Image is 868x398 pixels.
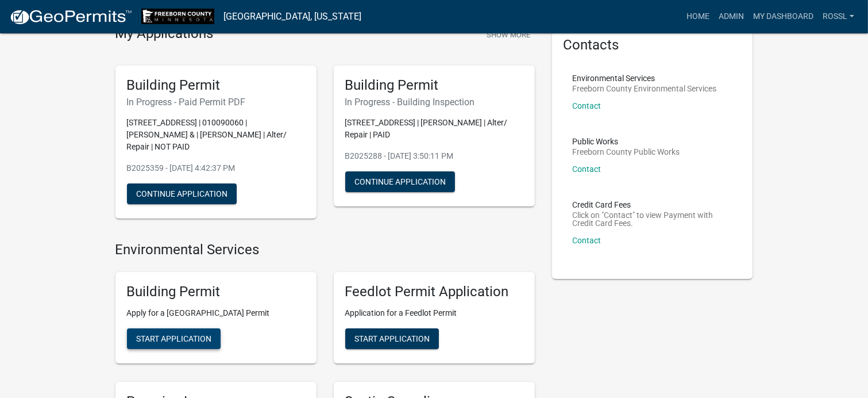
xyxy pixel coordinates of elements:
p: Apply for a [GEOGRAPHIC_DATA] Permit [127,307,305,319]
p: B2025359 - [DATE] 4:42:37 PM [127,162,305,174]
a: Contact [573,164,601,174]
img: Freeborn County, Minnesota [141,9,214,24]
p: B2025288 - [DATE] 3:50:11 PM [345,150,523,162]
a: RossL [818,6,859,28]
h5: Feedlot Permit Application [345,284,523,300]
p: Environmental Services [573,74,717,82]
button: Start Application [127,328,221,349]
p: Click on "Contact" to view Payment with Credit Card Fees. [573,211,732,227]
a: Contact [573,101,601,110]
a: [GEOGRAPHIC_DATA], [US_STATE] [223,7,361,26]
button: Continue Application [345,171,455,192]
button: Show More [482,25,535,44]
h6: In Progress - Paid Permit PDF [127,97,305,108]
a: Home [682,6,714,28]
p: Credit Card Fees [573,201,732,209]
p: Application for a Feedlot Permit [345,307,523,319]
a: Admin [714,6,749,28]
p: Freeborn County Environmental Services [573,85,717,93]
h4: Environmental Services [115,242,535,258]
h5: Contacts [564,37,742,53]
h6: In Progress - Building Inspection [345,97,523,108]
button: Start Application [345,328,439,349]
h5: Building Permit [127,284,305,300]
h4: My Applications [115,25,214,43]
p: Freeborn County Public Works [573,148,680,156]
p: [STREET_ADDRESS] | [PERSON_NAME] | Alter/ Repair | PAID [345,117,523,141]
span: Start Application [354,334,430,343]
a: My Dashboard [749,6,818,28]
a: Contact [573,236,601,245]
button: Continue Application [127,183,237,204]
p: [STREET_ADDRESS] | 010090060 | [PERSON_NAME] & | [PERSON_NAME] | Alter/ Repair | NOT PAID [127,117,305,153]
span: Start Application [136,334,211,343]
p: Public Works [573,137,680,146]
h5: Building Permit [127,77,305,94]
h5: Building Permit [345,77,523,94]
